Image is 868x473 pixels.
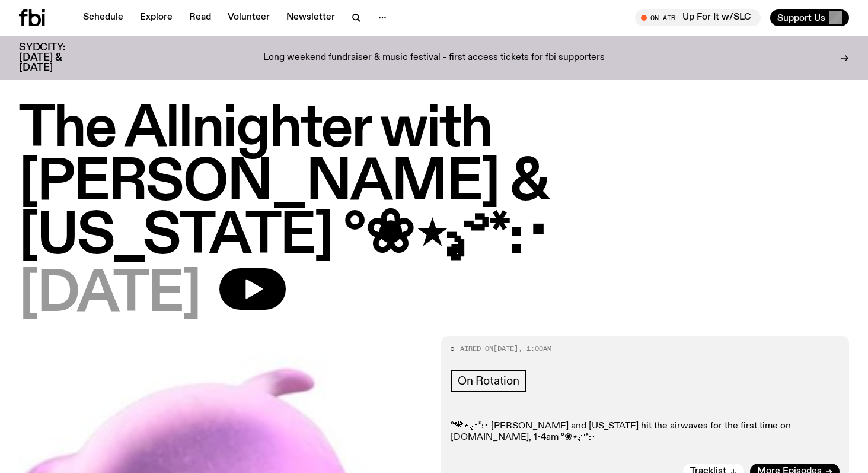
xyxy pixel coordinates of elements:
button: On AirUp For It w/SLC [635,9,761,26]
a: On Rotation [451,370,526,392]
a: Schedule [76,9,130,26]
h1: The Allnighter with [PERSON_NAME] & [US_STATE] °❀⋆.ೃ࿔*:･ [19,103,849,264]
p: °❀⋆.ೃ࿔*:･ [PERSON_NAME] and [US_STATE] hit the airwaves for the first time on [DOMAIN_NAME], 1-4a... [451,421,840,443]
button: Support Us [770,9,849,26]
span: [DATE] [493,344,518,353]
span: Aired on [460,344,493,353]
span: [DATE] [19,268,200,322]
span: , 1:00am [518,344,551,353]
a: Explore [133,9,180,26]
span: On Rotation [458,374,519,388]
p: Long weekend fundraiser & music festival - first access tickets for fbi supporters [263,53,605,64]
span: Support Us [777,12,825,23]
a: Volunteer [221,9,277,26]
a: Read [182,9,218,26]
h3: SYDCITY: [DATE] & [DATE] [19,43,95,73]
a: Newsletter [279,9,342,26]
